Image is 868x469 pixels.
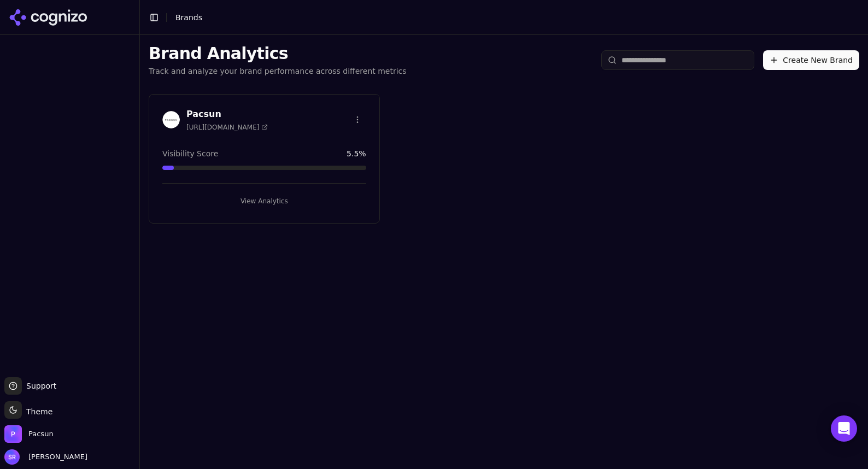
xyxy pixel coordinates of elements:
[831,415,857,442] div: Open Intercom Messenger
[162,192,366,210] button: View Analytics
[162,111,180,128] img: Pacsun
[22,380,56,391] span: Support
[4,449,20,465] img: Stella Ruvalcaba
[175,12,202,23] nav: breadcrumb
[22,407,52,416] span: Theme
[24,452,87,462] span: [PERSON_NAME]
[347,148,366,159] span: 5.5 %
[763,50,859,70] button: Create New Brand
[28,429,54,439] span: Pacsun
[149,66,407,77] p: Track and analyze your brand performance across different metrics
[4,425,22,443] img: Pacsun
[4,425,54,443] button: Open organization switcher
[162,148,218,159] span: Visibility Score
[186,108,268,121] h3: Pacsun
[4,449,87,465] button: Open user button
[149,44,407,63] h1: Brand Analytics
[186,123,268,132] span: [URL][DOMAIN_NAME]
[175,13,202,22] span: Brands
